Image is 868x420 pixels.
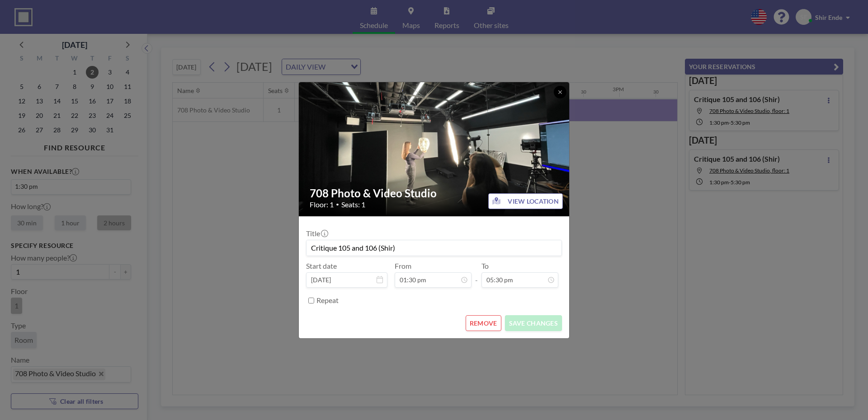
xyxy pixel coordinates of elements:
label: Start date [306,261,337,271]
span: Floor: 1 [310,200,334,209]
label: To [481,261,489,271]
span: Seats: 1 [341,200,365,209]
button: REMOVE [466,315,501,331]
label: Title [306,229,327,238]
label: From [395,261,411,271]
button: SAVE CHANGES [505,315,562,331]
img: 537.jpg [299,73,570,225]
input: (No title) [307,240,561,256]
label: Repeat [316,296,339,305]
h2: 708 Photo & Video Studio [310,187,559,200]
span: - [475,265,478,285]
button: VIEW LOCATION [488,193,563,209]
span: • [336,201,339,208]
